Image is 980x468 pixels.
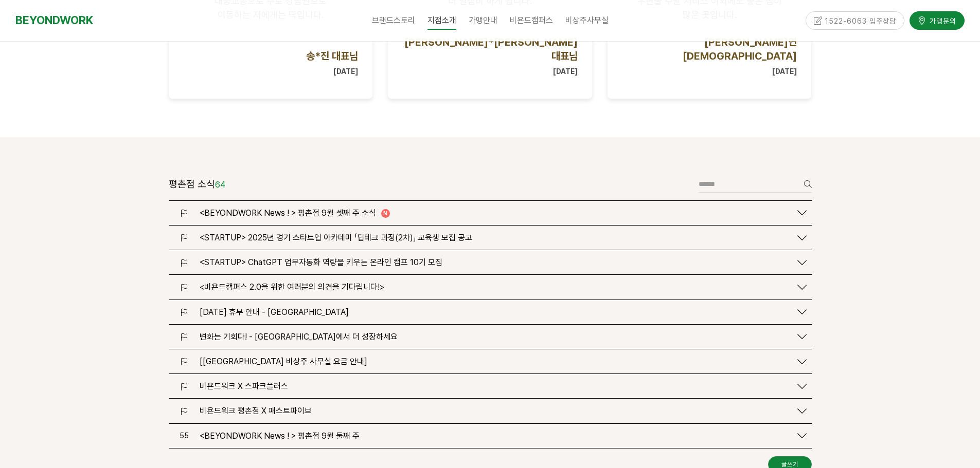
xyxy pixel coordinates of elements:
[200,282,384,292] span: <비욘드캠퍼스 2.0을 위한 여러분의 의견을 기다립니다!>
[565,15,609,25] span: 비상주사무실
[372,15,415,25] span: 브랜드스토리
[15,11,93,30] a: BEYONDWORK
[200,406,312,416] span: 비욘드워크 평촌점 X 패스트파이브
[462,8,504,33] a: 가맹안내
[504,8,559,33] a: 비욘드캠퍼스
[200,307,349,317] span: [DATE] 휴무 안내 - [GEOGRAPHIC_DATA]
[200,357,367,366] span: [[GEOGRAPHIC_DATA] 비상주 사무실 요금 안내]
[169,176,225,193] header: 평촌점 소식
[910,11,965,29] a: 가맹문의
[427,12,456,30] span: 지점소개
[200,208,376,218] span: <BEYONDWORK News ! > 평촌점 9월 셋째 주 소식
[553,67,578,76] strong: [DATE]
[510,15,553,25] span: 비욘드캠퍼스
[215,180,225,190] em: 64
[200,257,442,267] span: <STARTUP> ChatGPT 업무자동화 역량을 키우는 온라인 캠프 10기 모집
[200,431,360,441] span: <BEYONDWORK News ! > 평촌점 9월 둘째 주
[559,8,615,33] a: 비상주사무실
[366,8,421,33] a: 브랜드스토리
[421,8,462,33] a: 지점소개
[772,67,797,76] strong: [DATE]
[306,50,358,62] span: 송*진 대표님
[381,209,390,218] i: N
[200,381,288,391] span: 비욘드워크 X 스파크플러스
[180,432,189,440] span: 55
[200,332,398,342] span: 변화는 기회다! - [GEOGRAPHIC_DATA]에서 더 성장하세요
[333,67,358,76] strong: [DATE]
[926,15,956,26] span: 가맹문의
[200,233,472,242] span: <STARTUP> 2025년 경기 스타트업 아카데미 「딥테크 과정(2차)」 교육생 모집 공고
[469,15,497,25] span: 가맹안내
